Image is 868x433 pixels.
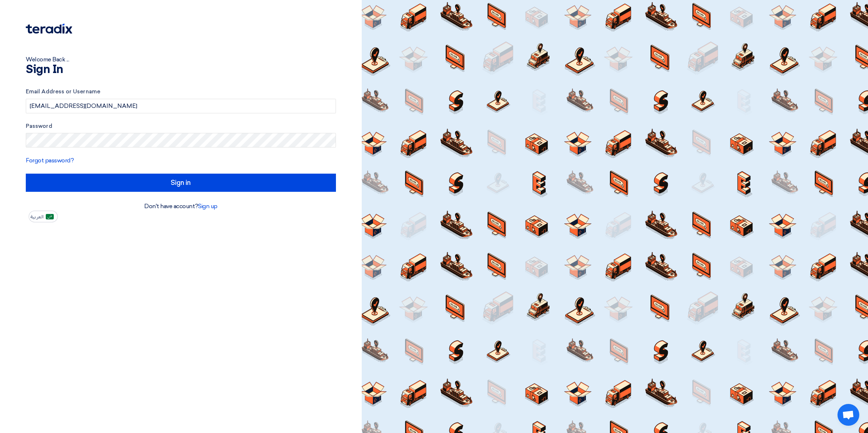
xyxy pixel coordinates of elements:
[26,88,336,96] label: Email Address or Username
[26,99,336,113] input: Enter your business email or username
[31,214,44,219] span: العربية
[198,203,218,210] a: Sign up
[26,122,336,130] label: Password
[26,202,336,211] div: Don't have account?
[26,174,336,192] input: Sign in
[46,214,54,219] img: ar-AR.png
[837,404,859,426] a: Open chat
[29,211,58,222] button: العربية
[26,55,336,64] div: Welcome Back ...
[26,157,74,164] a: Forgot password?
[26,24,72,34] img: Teradix logo
[26,64,336,76] h1: Sign In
